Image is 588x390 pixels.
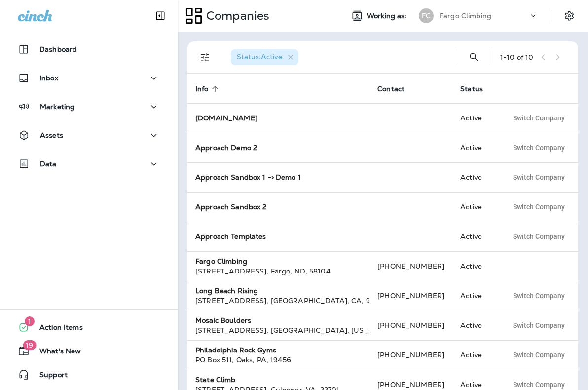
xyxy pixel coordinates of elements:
[369,311,452,340] td: [PHONE_NUMBER]
[513,322,565,329] span: Switch Company
[513,115,565,121] span: Switch Company
[452,133,500,162] td: Active
[508,199,570,214] button: Switch Company
[460,84,496,93] span: Status
[39,74,58,82] p: Inbox
[369,251,452,281] td: [PHONE_NUMBER]
[513,233,565,240] span: Switch Company
[10,125,168,145] button: Assets
[195,114,257,122] strong: [DOMAIN_NAME]
[10,68,168,88] button: Inbox
[508,140,570,155] button: Switch Company
[195,316,251,325] strong: Mosaic Boulders
[10,365,168,385] button: Support
[508,348,570,362] button: Switch Company
[452,222,500,251] td: Active
[452,162,500,192] td: Active
[10,97,168,117] button: Marketing
[440,12,491,20] p: Fargo Climbing
[195,232,266,241] strong: Approach Templates
[195,355,362,365] div: PO Box 511 , Oaks , PA , 19456
[231,49,298,65] div: Status:Active
[30,323,83,335] span: Action Items
[508,318,570,333] button: Switch Company
[452,251,500,281] td: Active
[25,316,35,326] span: 1
[195,173,301,182] strong: Approach Sandbox 1 -> Demo 1
[560,7,578,25] button: Settings
[513,144,565,151] span: Switch Company
[377,84,417,93] span: Contact
[377,85,404,93] span: Contact
[500,53,533,61] div: 1 - 10 of 10
[195,47,215,67] button: Filters
[202,8,269,23] p: Companies
[10,154,168,174] button: Data
[513,203,565,210] span: Switch Company
[464,47,484,67] button: Search Companies
[195,296,362,306] div: [STREET_ADDRESS] , [GEOGRAPHIC_DATA] , CA , 90813
[195,266,362,276] div: [STREET_ADDRESS] , Fargo , ND , 58104
[452,103,500,133] td: Active
[460,85,483,93] span: Status
[508,111,570,125] button: Switch Company
[195,84,221,93] span: Info
[508,229,570,244] button: Switch Company
[508,288,570,303] button: Switch Company
[195,143,257,152] strong: Approach Demo 2
[195,257,247,266] strong: Fargo Climbing
[369,281,452,311] td: [PHONE_NUMBER]
[10,39,168,59] button: Dashboard
[39,45,77,53] p: Dashboard
[30,347,81,359] span: What's New
[369,340,452,370] td: [PHONE_NUMBER]
[513,351,565,358] span: Switch Company
[195,85,209,93] span: Info
[513,292,565,299] span: Switch Company
[195,286,258,295] strong: Long Beach Rising
[508,170,570,185] button: Switch Company
[40,103,74,111] p: Marketing
[195,325,362,335] div: [STREET_ADDRESS] , [GEOGRAPHIC_DATA] , [US_STATE] , 94704
[452,192,500,222] td: Active
[452,311,500,340] td: Active
[195,375,236,384] strong: State Climb
[195,202,267,211] strong: Approach Sandbox 2
[10,341,168,361] button: 19What's New
[452,340,500,370] td: Active
[147,6,174,26] button: Collapse Sidebar
[40,131,63,139] p: Assets
[237,52,282,61] span: Status : Active
[40,160,57,168] p: Data
[23,340,36,350] span: 19
[513,381,565,388] span: Switch Company
[30,371,68,383] span: Support
[10,317,168,337] button: 1Action Items
[367,12,409,20] span: Working as:
[452,281,500,311] td: Active
[513,174,565,181] span: Switch Company
[195,346,276,354] strong: Philadelphia Rock Gyms
[419,8,434,23] div: FC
